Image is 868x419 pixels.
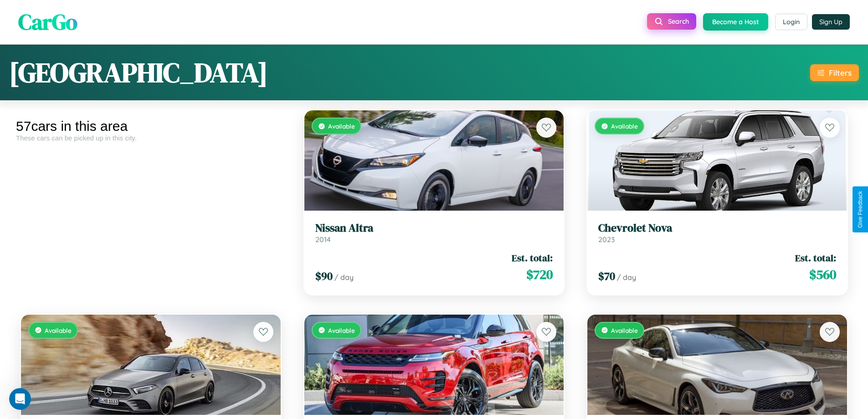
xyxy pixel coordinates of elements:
span: Available [45,326,72,334]
button: Become a Host [703,13,768,31]
span: $ 70 [598,269,615,284]
a: Chevrolet Nova2023 [598,222,836,244]
span: $ 720 [526,265,553,284]
span: Available [611,122,638,130]
span: 2014 [315,235,331,244]
span: $ 90 [315,269,333,284]
iframe: Intercom live chat [9,388,31,410]
span: CarGo [18,7,77,37]
div: Give Feedback [857,191,863,228]
h1: [GEOGRAPHIC_DATA] [9,54,268,91]
span: Available [328,326,355,334]
a: Nissan Altra2014 [315,222,553,244]
div: These cars can be picked up in this city. [16,134,286,142]
button: Login [775,14,807,30]
button: Search [647,13,696,30]
h3: Chevrolet Nova [598,222,836,235]
span: / day [617,273,636,282]
span: Available [328,122,355,130]
span: / day [334,273,354,282]
div: 57 cars in this area [16,119,286,134]
span: 2023 [598,235,615,244]
span: Est. total: [795,251,836,264]
span: Est. total: [512,251,553,264]
span: $ 560 [809,265,836,284]
div: Filters [829,68,852,78]
button: Filters [810,64,859,81]
span: Search [668,17,689,26]
h3: Nissan Altra [315,222,553,235]
span: Available [611,326,638,334]
button: Sign Up [812,14,850,30]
